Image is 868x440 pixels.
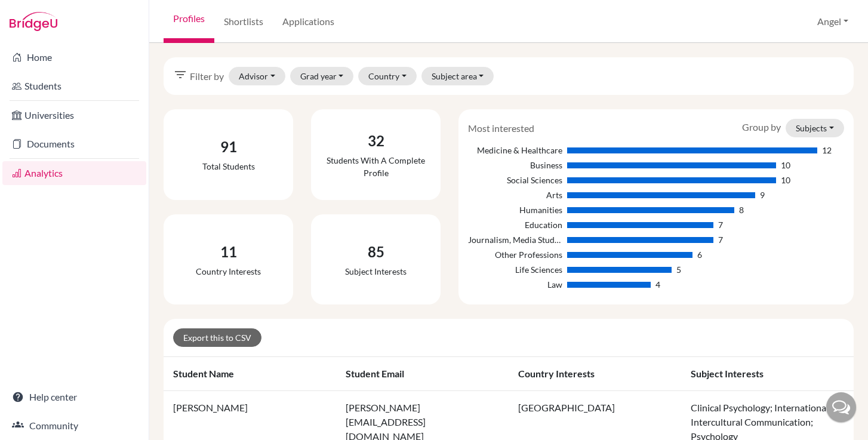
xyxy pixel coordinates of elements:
[733,119,853,137] div: Group by
[202,160,255,173] div: Total students
[676,263,681,276] div: 5
[681,357,854,391] th: Subject interests
[336,357,509,391] th: Student email
[739,204,744,216] div: 8
[468,174,562,186] div: Social Sciences
[509,357,681,391] th: Country interests
[468,144,562,156] div: Medicine & Healthcare
[173,328,261,347] a: Export this to CSV
[468,233,562,246] div: Journalism, Media Studies & Communication
[421,67,494,85] button: Subject area
[760,189,765,201] div: 9
[196,265,261,278] div: Country interests
[468,219,562,231] div: Education
[718,219,723,231] div: 7
[196,241,261,263] div: 11
[781,159,790,171] div: 10
[321,130,431,152] div: 32
[229,67,285,85] button: Advisor
[345,241,407,263] div: 85
[2,103,146,127] a: Universities
[290,67,354,85] button: Grad year
[2,161,146,185] a: Analytics
[697,248,702,261] div: 6
[358,67,417,85] button: Country
[190,69,224,84] span: Filter by
[321,154,431,179] div: Students with a complete profile
[164,357,336,391] th: Student name
[655,278,660,291] div: 4
[468,204,562,216] div: Humanities
[2,385,146,409] a: Help center
[173,67,187,82] i: filter_list
[468,159,562,171] div: Business
[459,121,543,136] div: Most interested
[2,414,146,438] a: Community
[822,144,832,156] div: 12
[468,248,562,261] div: Other Professions
[468,278,562,291] div: Law
[345,265,407,278] div: Subject interests
[468,263,562,276] div: Life Sciences
[2,132,146,156] a: Documents
[202,136,255,158] div: 91
[468,189,562,201] div: Arts
[718,233,723,246] div: 7
[10,12,57,31] img: Bridge-U
[781,174,790,186] div: 10
[812,10,854,33] button: Angel
[786,119,844,137] button: Subjects
[2,45,146,69] a: Home
[2,74,146,98] a: Students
